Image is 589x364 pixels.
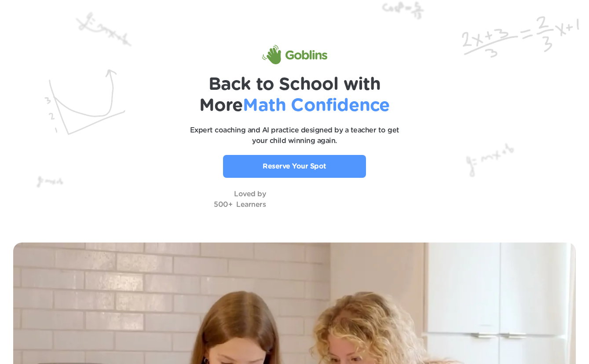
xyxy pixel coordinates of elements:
[263,161,326,172] p: Reserve Your Spot
[243,97,390,114] span: Math Confidence
[141,74,449,116] h1: Back to School with More
[464,350,574,360] p: Questions? Give us a call or text!
[214,189,266,210] p: Loved by 500+ Learners
[223,155,366,178] a: Reserve Your Spot
[185,125,405,146] p: Expert coaching and AI practice designed by a teacher to get your child winning again.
